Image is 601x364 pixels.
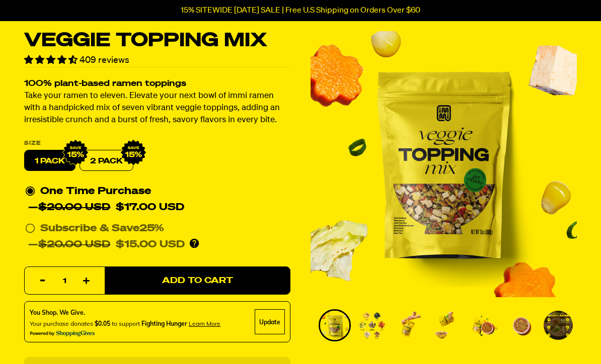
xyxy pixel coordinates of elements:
[31,267,99,296] input: quantity
[255,310,285,335] div: Update Cause Button
[80,150,133,171] label: 2 PACK
[28,200,184,216] div: —
[319,309,351,341] li: Go to slide 1
[139,224,164,234] span: 25%
[430,309,463,341] li: Go to slide 4
[506,311,536,340] img: Veggie Topping Mix
[320,311,349,340] img: Veggie Topping Mix
[356,309,388,341] li: Go to slide 2
[40,221,164,237] div: Subscribe & Save
[162,277,233,285] span: Add to Cart
[24,31,290,50] h1: Veggie Topping Mix
[112,320,140,328] span: to support
[395,311,424,340] img: Veggie Topping Mix
[311,31,577,297] img: Veggie Topping Mix
[357,311,387,340] img: Veggie Topping Mix
[95,320,110,328] span: $0.05
[24,90,290,127] p: Take your ramen to eleven. Elevate your next bowl of immi ramen with a handpicked mix of seven vi...
[544,311,573,340] img: Veggie Topping Mix
[116,203,184,213] span: $17.00 USD
[24,56,80,65] span: 4.34 stars
[30,331,95,337] img: Powered By ShoppingGives
[311,31,577,297] div: PDP main carousel
[30,309,220,318] div: You Shop. We Give.
[38,203,110,213] del: $20.00 USD
[311,31,577,297] li: 1 of 7
[24,80,290,88] h2: 100% plant-based ramen toppings
[116,240,185,250] span: $15.00 USD
[24,141,290,146] label: Size
[80,56,129,65] span: 409 reviews
[105,267,290,295] button: Add to Cart
[189,320,220,328] span: Learn more about donating
[542,309,574,341] li: Go to slide 7
[469,311,498,340] img: Veggie Topping Mix
[24,150,76,171] label: 1 PACK
[120,140,146,166] img: IMG_9632.png
[25,184,289,216] div: One Time Purchase
[393,309,425,341] li: Go to slide 3
[432,311,461,340] img: Veggie Topping Mix
[311,309,577,341] div: PDP main carousel thumbnails
[62,140,89,166] img: IMG_9632.png
[30,320,93,328] span: Your purchase donates
[38,240,110,250] del: $20.00 USD
[468,309,500,341] li: Go to slide 5
[28,237,185,253] div: —
[141,320,187,328] span: Fighting Hunger
[505,309,537,341] li: Go to slide 6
